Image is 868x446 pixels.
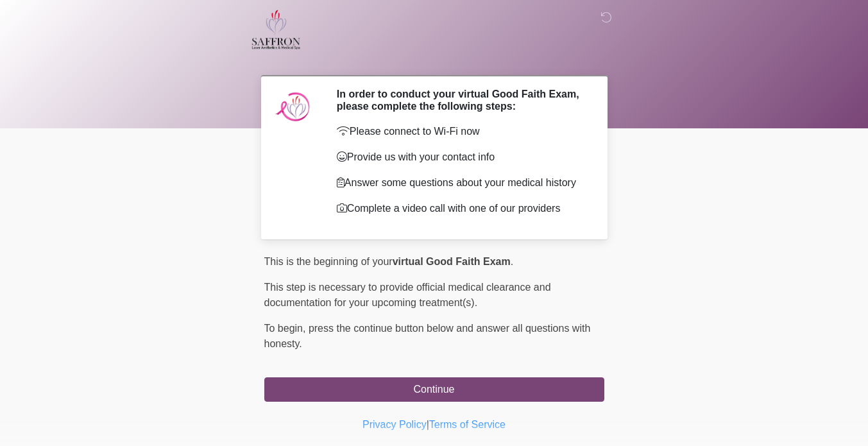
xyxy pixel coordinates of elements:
span: . [511,256,513,267]
img: Agent Avatar [274,88,312,126]
a: Terms of Service [429,419,506,430]
a: | [427,419,429,430]
span: press the continue button below and answer all questions with honesty. [264,323,591,349]
p: Please connect to Wi-Fi now [337,124,585,139]
a: Privacy Policy [362,419,427,430]
img: Saffron Laser Aesthetics and Medical Spa Logo [251,10,302,49]
span: This is the beginning of your [264,256,393,267]
button: Continue [264,377,604,402]
p: Provide us with your contact info [337,150,585,165]
span: This step is necessary to provide official medical clearance and documentation for your upcoming ... [264,282,551,308]
p: Answer some questions about your medical history [337,175,585,191]
span: To begin, [264,323,309,334]
strong: virtual Good Faith Exam [393,256,511,267]
p: Complete a video call with one of our providers [337,201,585,216]
h2: In order to conduct your virtual Good Faith Exam, please complete the following steps: [337,88,585,112]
